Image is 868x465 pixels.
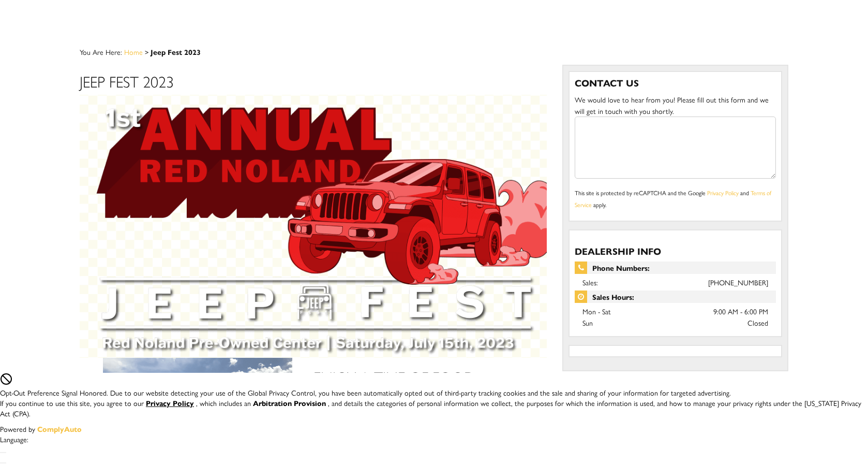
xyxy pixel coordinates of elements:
[582,317,593,328] span: Sun
[713,306,768,317] span: 9:00 AM - 6:00 PM
[575,246,776,256] h3: Dealership Info
[747,317,768,328] span: Closed
[575,290,776,303] span: Sales Hours:
[124,47,143,57] a: Home
[253,398,326,408] strong: Arbitration Provision
[582,306,611,316] span: Mon - Sat
[151,47,201,57] strong: Jeep Fest 2023
[313,368,523,402] h1: Enjoy a Time of Food, Drinks, and Jeeps!
[37,424,82,434] a: ComplyAuto
[708,277,768,287] a: [PHONE_NUMBER]
[582,277,598,287] span: Sales:
[146,398,196,408] a: Privacy Policy
[80,72,547,90] h1: Jeep Fest 2023
[575,188,771,209] small: This site is protected by reCAPTCHA and the Google and apply.
[575,261,776,274] span: Phone Numbers:
[575,188,771,209] a: Terms of Service
[124,47,201,57] span: >
[575,94,769,116] span: We would love to hear from you! Please fill out this form and we will get in touch with you shortly.
[575,77,776,89] h3: Contact Us
[80,47,788,57] div: Breadcrumbs
[146,398,194,408] u: Privacy Policy
[80,47,201,57] span: You Are Here:
[707,188,739,197] a: Privacy Policy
